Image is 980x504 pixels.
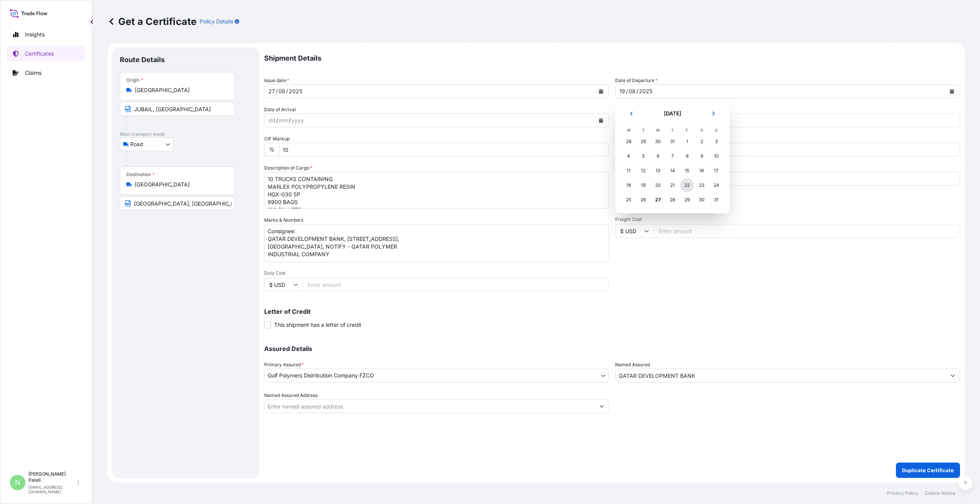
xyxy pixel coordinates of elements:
div: Sunday 17 August 2025 [709,164,723,178]
table: August 2025 [621,126,723,207]
div: Tuesday 29 July 2025 [636,135,650,148]
p: Get a Certificate [108,15,197,28]
div: Wednesday 6 August 2025 [651,149,665,163]
section: Calendar [615,101,730,213]
div: August 2025 [621,107,723,207]
div: Friday 22 August 2025 [680,178,694,192]
div: Wednesday 30 July 2025 [651,135,665,148]
div: Sunday 10 August 2025 [709,149,723,163]
div: Thursday 21 August 2025 [665,178,679,192]
h2: [DATE] [644,110,700,117]
div: Wednesday 20 August 2025 [651,178,665,192]
th: F [680,126,694,134]
div: Friday 15 August 2025 [680,164,694,178]
div: Monday 4 August 2025 [622,149,636,163]
div: Tuesday 12 August 2025 [636,164,650,178]
th: S [709,126,723,134]
div: Thursday 7 August 2025 [665,149,679,163]
th: S [694,126,709,134]
div: Monday 28 July 2025 [622,135,636,148]
div: Tuesday 19 August 2025 selected [636,178,650,192]
button: Previous [623,107,640,120]
p: Policy Details [200,18,233,25]
div: Sunday 31 August 2025 [709,193,723,207]
div: Saturday 16 August 2025 [695,164,709,178]
th: M [621,126,636,134]
div: Thursday 28 August 2025 [665,193,679,207]
th: W [651,126,665,134]
div: Monday 18 August 2025 [622,178,636,192]
div: Friday 1 August 2025 [680,135,694,148]
div: Thursday 14 August 2025 [665,164,679,178]
div: Monday 25 August 2025 [622,193,636,207]
div: Monday 11 August 2025 [622,164,636,178]
div: Saturday 30 August 2025 [695,193,709,207]
div: Saturday 2 August 2025 [695,135,709,148]
th: T [636,126,651,134]
div: Sunday 24 August 2025 [709,178,723,192]
div: Saturday 9 August 2025 [695,149,709,163]
div: Saturday 23 August 2025 [695,178,709,192]
div: Tuesday 5 August 2025 [636,149,650,163]
th: T [665,126,680,134]
div: Wednesday 13 August 2025 [651,164,665,178]
div: Today, Wednesday 27 August 2025 [651,193,665,207]
div: Thursday 31 July 2025 [665,135,679,148]
div: Friday 8 August 2025 [680,149,694,163]
div: Sunday 3 August 2025 [709,135,723,148]
div: Tuesday 26 August 2025 [636,193,650,207]
button: Next [705,107,722,120]
div: Friday 29 August 2025 [680,193,694,207]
